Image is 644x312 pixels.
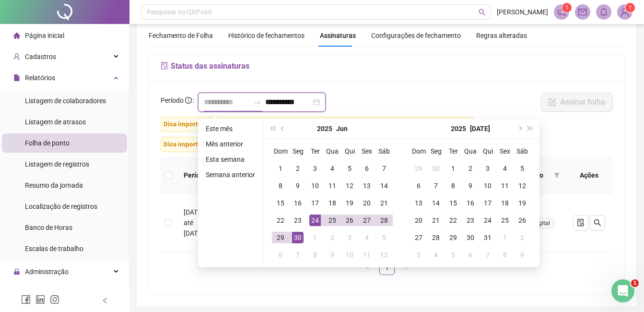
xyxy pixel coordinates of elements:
td: 2025-06-01 [272,160,289,177]
span: info-circle [185,97,192,104]
div: 18 [327,197,338,209]
td: 2025-07-02 [462,160,479,177]
td: 2025-06-22 [272,212,289,229]
div: 8 [309,249,321,261]
div: 1 [447,163,459,174]
img: 58833 [618,5,632,19]
div: 15 [447,197,459,209]
td: 2025-06-10 [306,177,324,194]
td: 2025-06-13 [358,177,375,194]
td: 2025-08-08 [496,246,514,264]
h5: Status das assinaturas [161,60,613,72]
td: 2025-06-05 [341,160,358,177]
button: next-year [514,119,525,138]
td: 2025-07-11 [358,246,375,264]
div: 11 [361,249,373,261]
td: 2025-07-03 [341,229,358,246]
span: 1 [631,279,639,287]
div: 3 [309,163,321,174]
span: mail [578,8,587,16]
a: 1 [380,260,394,275]
th: Sáb [375,143,393,160]
td: 2025-08-02 [514,229,531,246]
div: 4 [430,249,442,261]
span: Localização de registros [25,203,97,210]
span: search [594,219,601,227]
span: file-done [577,219,585,227]
button: super-next-year [525,119,536,138]
td: 2025-07-09 [462,177,479,194]
span: facebook [21,295,31,304]
div: 16 [465,197,476,209]
div: 10 [482,180,493,192]
td: 2025-07-04 [496,160,514,177]
div: 4 [361,232,373,243]
td: 2025-08-06 [462,246,479,264]
th: Ter [306,143,324,160]
span: Cadastros [25,53,56,60]
td: 2025-07-11 [496,177,514,194]
span: Listagem de colaboradores [25,97,106,105]
td: 2025-07-31 [479,229,496,246]
div: 11 [499,180,511,192]
td: 2025-07-07 [289,246,306,264]
td: 2025-08-05 [445,246,462,264]
div: 6 [361,163,373,174]
div: 29 [413,163,424,174]
div: 1 [499,232,511,243]
li: Mês anterior [202,138,259,150]
div: 11 [327,180,338,192]
div: 5 [447,249,459,261]
th: Sex [358,143,375,160]
td: 2025-06-30 [427,160,445,177]
span: 1 [565,4,569,11]
td: [DATE] até [DATE] [176,194,216,252]
td: 2025-06-24 [306,212,324,229]
span: to [254,98,261,106]
td: 2025-06-07 [375,160,393,177]
span: file [13,74,20,81]
div: 20 [361,197,373,209]
button: prev-year [278,119,288,138]
td: 2025-07-09 [324,246,341,264]
sup: Atualize o seu contato no menu Meus Dados [625,3,635,12]
div: 6 [275,249,286,261]
td: 2025-07-01 [306,229,324,246]
span: Período [161,96,184,104]
td: 2025-07-10 [479,177,496,194]
div: 29 [447,232,459,243]
td: 2025-07-22 [445,212,462,229]
th: Período [176,157,216,194]
span: user-add [13,53,20,60]
div: 2 [327,232,338,243]
td: 2025-07-01 [445,160,462,177]
div: 12 [516,180,528,192]
span: filter [552,168,562,182]
span: left [102,297,108,304]
div: 25 [327,215,338,226]
td: 2025-06-23 [289,212,306,229]
div: 13 [413,197,424,209]
span: Regras alteradas [476,32,527,39]
td: 2025-06-21 [375,194,393,212]
th: Seg [289,143,306,160]
button: super-prev-year [267,119,278,138]
td: 2025-07-24 [479,212,496,229]
div: 23 [465,215,476,226]
div: 23 [292,215,304,226]
div: 7 [482,249,493,261]
td: 2025-08-04 [427,246,445,264]
div: 30 [292,232,304,243]
td: 2025-08-09 [514,246,531,264]
td: 2025-07-12 [375,246,393,264]
span: Resumo da jornada [25,181,83,189]
td: 2025-06-06 [358,160,375,177]
td: 2025-06-26 [341,212,358,229]
div: 27 [361,215,373,226]
div: 21 [430,215,442,226]
td: 2025-06-16 [289,194,306,212]
span: Histórico de fechamentos [228,32,304,39]
td: 2025-06-18 [324,194,341,212]
td: 2025-07-05 [514,160,531,177]
div: 14 [430,197,442,209]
